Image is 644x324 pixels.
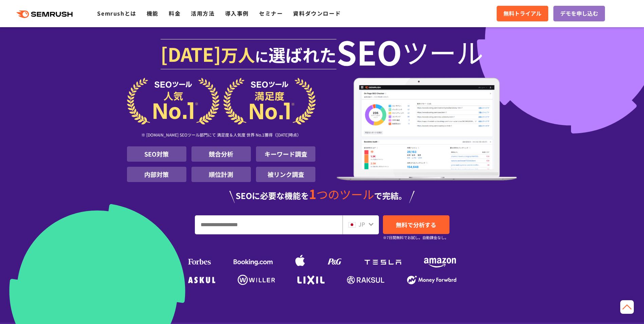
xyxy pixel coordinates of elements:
li: キーワード調査 [256,146,315,162]
li: SEO対策 [127,146,186,162]
span: に [255,46,269,66]
a: 機能 [147,9,159,17]
a: Semrushとは [97,9,136,17]
span: つのツール [316,186,374,202]
span: デモを申し込む [560,9,598,18]
span: JP [358,220,365,228]
span: 無料トライアル [503,9,541,18]
div: SEOに必要な機能を [127,187,517,203]
a: 無料トライアル [497,6,548,21]
span: SEO [336,38,402,65]
input: URL、キーワードを入力してください [195,216,342,234]
span: 1 [309,184,316,203]
span: 万人 [221,42,255,67]
a: 導入事例 [225,9,249,17]
span: ツール [402,38,483,65]
li: 被リンク調査 [256,167,315,182]
a: 無料で分析する [383,215,449,234]
li: 内部対策 [127,167,186,182]
span: で完結。 [374,190,407,201]
a: 料金 [169,9,181,17]
small: ※7日間無料でお試し。自動課金なし。 [383,234,448,241]
a: 資料ダウンロード [293,9,341,17]
a: デモを申し込む [553,6,605,21]
span: 無料で分析する [396,220,436,229]
a: 活用方法 [191,9,215,17]
li: 順位計測 [191,167,251,182]
a: セミナー [259,9,283,17]
span: [DATE] [161,40,221,67]
span: 選ばれた [269,42,336,67]
div: ※ [DOMAIN_NAME] SEOツール部門にて 満足度＆人気度 世界 No.1獲得（[DATE]時点） [127,125,316,146]
li: 競合分析 [191,146,251,162]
